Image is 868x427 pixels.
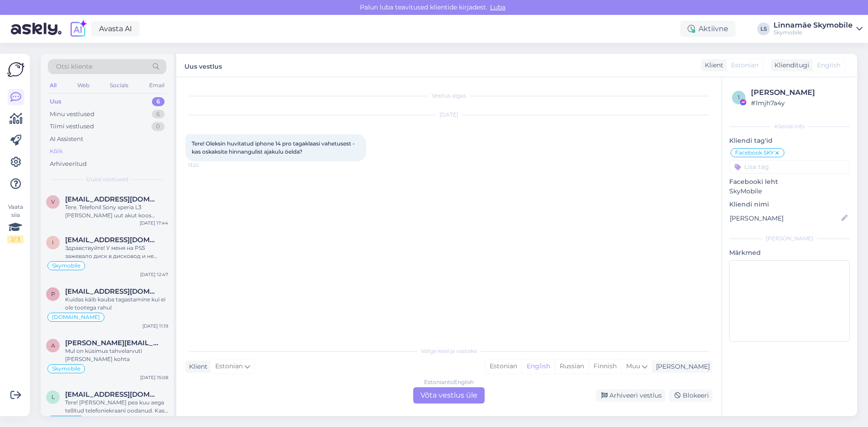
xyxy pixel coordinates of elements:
[7,203,24,244] div: Vaata siia
[555,360,589,373] div: Russian
[729,187,850,196] p: SkyMobile
[7,61,24,78] img: Askly Logo
[65,347,168,363] div: Mul on küsimus tahvelarvuti [PERSON_NAME] kohta
[140,374,168,381] div: [DATE] 15:08
[51,291,55,297] span: p
[152,97,165,106] div: 6
[50,147,63,156] div: Kõik
[215,361,243,371] span: Estonian
[52,239,54,246] span: i
[69,19,88,38] img: explore-ai
[771,61,809,70] div: Klienditugi
[75,80,91,91] div: Web
[108,80,130,91] div: Socials
[757,23,770,35] div: LS
[51,198,55,205] span: V
[729,122,850,131] div: Kliendi info
[626,362,640,370] span: Muu
[188,162,222,169] span: 13:22
[774,22,863,36] a: Linnamäe SkymobileSkymobile
[65,203,168,220] div: Tere. Telefonil Sony xperia L3 [PERSON_NAME] uut akut koos vahetusega. Kas oleks võimalik ja mis ...
[817,61,840,70] span: English
[485,360,522,373] div: Estonian
[51,342,55,349] span: a
[91,21,140,37] a: Avasta AI
[487,3,508,11] span: Luba
[52,394,55,400] span: l
[738,94,740,101] span: 1
[424,378,474,386] div: Estonian to English
[140,271,168,278] div: [DATE] 12:47
[152,110,165,119] div: 6
[731,61,759,70] span: Estonian
[680,21,736,37] div: Aktiivne
[50,122,94,131] div: Tiimi vestlused
[185,111,712,119] div: [DATE]
[65,287,159,296] span: posting-parkas.32@icloud.com
[147,80,166,91] div: Email
[56,62,92,71] span: Otsi kliente
[751,87,847,98] div: [PERSON_NAME]
[50,135,83,144] div: AI Assistent
[65,296,168,312] div: Kuidas käib kauba tagastamine kui ei ole tootega rahul
[52,314,100,320] span: [DOMAIN_NAME]
[729,248,850,258] p: Märkmed
[774,29,853,36] div: Skymobile
[729,160,850,174] input: Lisa tag
[52,366,80,371] span: Skymobile
[729,235,850,243] div: [PERSON_NAME]
[735,150,774,155] span: Facebook SKY
[413,387,485,404] div: Võta vestlus üle
[65,399,168,415] div: Tere! [PERSON_NAME] pea kuu aega tellitud telefoniekraani oodanud. Kas selle kohta saaks mingit i...
[185,362,208,371] div: Klient
[52,263,80,268] span: Skymobile
[86,175,128,183] span: Uued vestlused
[774,22,853,29] div: Linnamäe Skymobile
[669,389,712,402] div: Blokeeri
[729,200,850,209] p: Kliendi nimi
[65,236,159,244] span: igor.korshakov01@gmail.com
[701,61,723,70] div: Klient
[185,347,712,355] div: Valige keel ja vastake
[50,97,61,106] div: Uus
[65,390,159,399] span: laurijaanus@outlook.com
[65,339,159,347] span: arlet.rebane@gmail.com
[596,389,665,402] div: Arhiveeri vestlus
[730,213,840,223] input: Lisa nimi
[65,244,168,260] div: Здравствуйте! У меня на PS5 зажевало диск в дисковод и не отдает, при попытке включения очень гро...
[185,92,712,100] div: Vestlus algas
[142,323,168,329] div: [DATE] 11:19
[751,98,847,108] div: # 1mjh7a4y
[192,140,356,155] span: Tere! Oleksin huvitatud iphone 14 pro tagaklaasi vahetusest - kas oskaksite hinnangulist ajakulu ...
[65,195,159,203] span: Valkjanek@gmail.com
[7,235,24,244] div: 2 / 3
[50,110,94,119] div: Minu vestlused
[589,360,621,373] div: Finnish
[151,122,165,131] div: 0
[522,360,555,373] div: English
[48,80,58,91] div: All
[184,59,222,71] label: Uus vestlus
[729,177,850,187] p: Facebooki leht
[140,220,168,226] div: [DATE] 17:44
[652,362,710,371] div: [PERSON_NAME]
[50,160,87,169] div: Arhiveeritud
[729,136,850,145] p: Kliendi tag'id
